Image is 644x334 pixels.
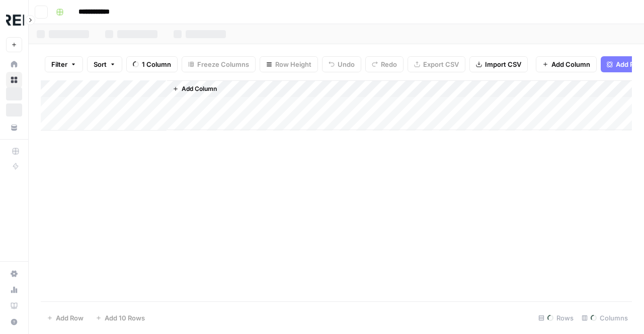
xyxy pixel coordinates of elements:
[6,12,24,30] img: Threepipe Reply Logo
[6,8,22,33] button: Workspace: Threepipe Reply
[338,59,355,69] span: Undo
[56,313,84,323] span: Add Row
[469,56,528,72] button: Import CSV
[94,59,107,69] span: Sort
[90,310,151,326] button: Add 10 Rows
[408,56,465,72] button: Export CSV
[6,56,22,72] a: Home
[182,56,256,72] button: Freeze Columns
[45,56,83,72] button: Filter
[322,56,361,72] button: Undo
[6,72,22,88] a: Browse
[485,59,521,69] span: Import CSV
[182,84,217,93] span: Add Column
[365,56,404,72] button: Redo
[551,59,590,69] span: Add Column
[126,56,178,72] button: 1 Column
[169,82,221,95] button: Add Column
[381,59,397,69] span: Redo
[6,120,22,136] a: Your Data
[578,310,632,326] div: Columns
[260,56,318,72] button: Row Height
[142,59,171,69] span: 1 Column
[41,310,90,326] button: Add Row
[197,59,249,69] span: Freeze Columns
[423,59,459,69] span: Export CSV
[87,56,122,72] button: Sort
[6,282,22,298] a: Usage
[275,59,311,69] span: Row Height
[534,310,578,326] div: Rows
[6,298,22,314] a: Learning Hub
[536,56,597,72] button: Add Column
[6,266,22,282] a: Settings
[105,313,145,323] span: Add 10 Rows
[51,59,67,69] span: Filter
[6,314,22,330] button: Help + Support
